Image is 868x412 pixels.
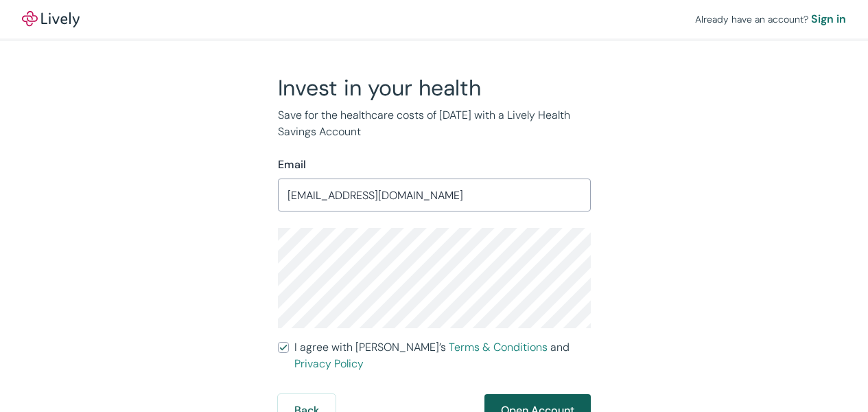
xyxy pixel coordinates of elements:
img: Lively [22,11,80,27]
span: I agree with [PERSON_NAME]’s and [294,339,591,372]
h2: Invest in your health [278,74,591,102]
a: Terms & Conditions [449,340,548,354]
div: Already have an account? [695,11,846,27]
a: Privacy Policy [294,356,364,371]
a: LivelyLively [22,11,80,27]
p: Save for the healthcare costs of [DATE] with a Lively Health Savings Account [278,107,591,140]
a: Sign in [811,11,846,27]
label: Email [278,157,306,173]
